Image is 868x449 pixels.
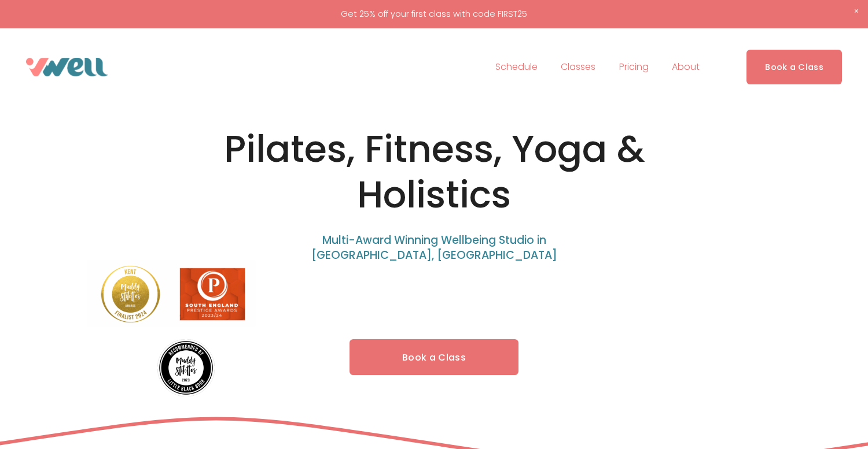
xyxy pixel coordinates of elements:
a: Book a Class [746,50,842,84]
span: About [672,59,700,76]
h1: Pilates, Fitness, Yoga & Holistics [174,127,693,218]
a: Book a Class [350,339,518,376]
span: Multi-Award Winning Wellbeing Studio in [GEOGRAPHIC_DATA], [GEOGRAPHIC_DATA] [311,232,557,264]
a: Pricing [619,58,649,76]
span: Classes [561,59,595,76]
a: folder dropdown [672,58,700,76]
img: VWell [26,58,108,76]
a: folder dropdown [561,58,595,76]
a: Schedule [495,58,538,76]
